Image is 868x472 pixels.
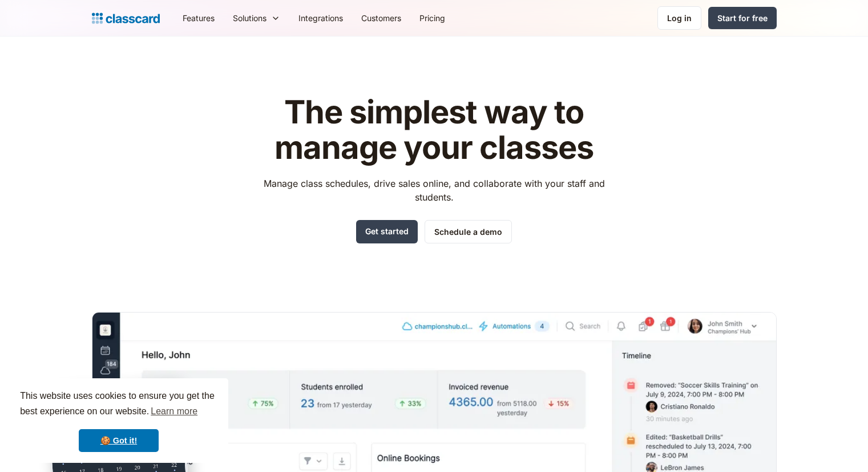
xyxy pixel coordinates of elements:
a: home [92,10,160,26]
div: Solutions [224,5,289,31]
p: Manage class schedules, drive sales online, and collaborate with your staff and students. [253,177,615,204]
div: cookieconsent [9,378,228,463]
h1: The simplest way to manage your classes [253,95,615,165]
a: Get started [356,220,418,243]
a: Schedule a demo [425,220,512,243]
a: learn more about cookies [149,403,199,420]
a: Log in [657,6,701,30]
div: Start for free [717,12,768,24]
a: dismiss cookie message [79,429,159,452]
span: This website uses cookies to ensure you get the best experience on our website. [20,389,217,420]
a: Features [173,5,224,31]
div: Log in [667,12,692,24]
a: Start for free [708,7,777,29]
a: Pricing [410,5,454,31]
a: Customers [352,5,410,31]
div: Solutions [233,12,267,24]
a: Integrations [289,5,352,31]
